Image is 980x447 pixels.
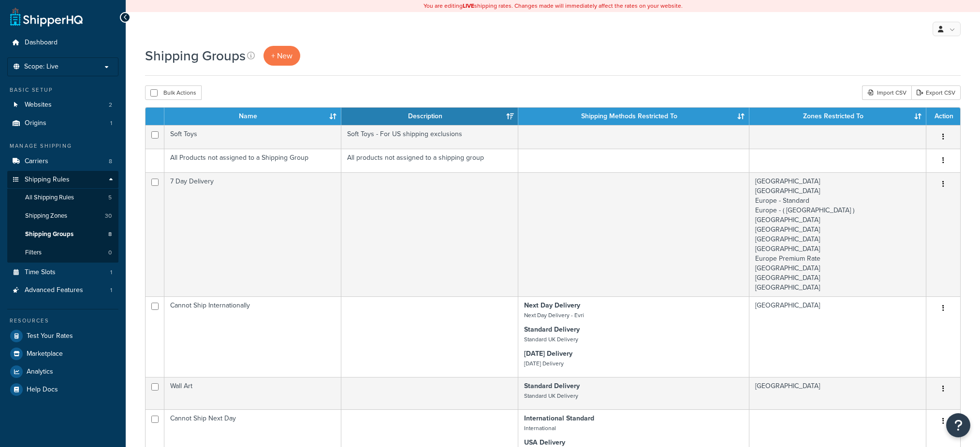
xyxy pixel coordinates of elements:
button: Bulk Actions [145,85,202,100]
span: Help Docs [27,386,58,394]
td: All products not assigned to a shipping group [341,149,518,172]
span: + New [271,50,293,61]
li: Shipping Groups [7,225,118,243]
strong: International Standard [524,413,594,423]
a: Test Your Rates [7,327,118,345]
h1: Shipping Groups [145,46,246,65]
td: Wall Art [164,377,341,409]
a: Shipping Rules [7,171,118,189]
span: 1 [110,286,112,294]
li: Websites [7,96,118,114]
div: Resources [7,317,118,325]
a: Dashboard [7,34,118,52]
td: 7 Day Delivery [164,172,341,296]
td: [GEOGRAPHIC_DATA] [GEOGRAPHIC_DATA] Europe - Standard Europe - ( [GEOGRAPHIC_DATA] ) [GEOGRAPHIC_... [749,172,926,296]
a: Filters 0 [7,244,118,262]
span: Shipping Groups [25,230,73,238]
span: 1 [110,268,112,277]
li: Shipping Rules [7,171,118,263]
strong: Standard Delivery [524,324,580,335]
a: Export CSV [911,85,961,100]
a: Shipping Zones 30 [7,207,118,225]
a: Time Slots 1 [7,264,118,281]
small: Standard UK Delivery [524,391,578,400]
span: Time Slots [25,268,56,277]
span: 8 [108,230,112,238]
li: Origins [7,114,118,132]
small: International [524,424,556,433]
a: Origins 1 [7,114,118,132]
li: Carriers [7,153,118,170]
a: ShipperHQ Home [10,7,83,27]
th: Name: activate to sort column ascending [164,108,341,125]
th: Shipping Methods Restricted To: activate to sort column ascending [518,108,749,125]
td: All Products not assigned to a Shipping Group [164,149,341,172]
li: Advanced Features [7,281,118,299]
span: Test Your Rates [27,332,73,340]
a: Shipping Groups 8 [7,225,118,243]
div: Basic Setup [7,86,118,94]
strong: Standard Delivery [524,381,580,391]
span: 2 [109,101,112,109]
button: Open Resource Center [946,413,970,437]
li: Time Slots [7,264,118,281]
strong: Next Day Delivery [524,300,580,310]
small: Next Day Delivery - Evri [524,311,584,320]
td: Cannot Ship Internationally [164,296,341,377]
a: + New [263,46,300,66]
a: Carriers 8 [7,153,118,170]
th: Action [926,108,960,125]
span: 30 [105,212,112,220]
li: Filters [7,244,118,262]
td: Soft Toys - For US shipping exclusions [341,125,518,149]
span: Filters [25,249,42,257]
span: Scope: Live [24,63,59,71]
span: Dashboard [25,39,58,47]
a: All Shipping Rules 5 [7,189,118,207]
a: Marketplace [7,345,118,363]
li: Shipping Zones [7,207,118,225]
span: Origins [25,119,46,127]
small: Standard UK Delivery [524,335,578,344]
a: Advanced Features 1 [7,281,118,299]
span: Marketplace [27,350,63,358]
th: Zones Restricted To: activate to sort column ascending [749,108,926,125]
th: Description: activate to sort column ascending [341,108,518,125]
span: 1 [110,119,112,127]
span: 0 [108,249,112,257]
span: All Shipping Rules [25,194,74,202]
div: Manage Shipping [7,142,118,150]
strong: [DATE] Delivery [524,349,572,359]
td: [GEOGRAPHIC_DATA] [749,377,926,409]
small: [DATE] Delivery [524,359,564,368]
b: LIVE [463,1,474,10]
span: 8 [109,157,112,166]
span: Carriers [25,157,48,166]
span: Websites [25,101,52,109]
td: Soft Toys [164,125,341,149]
span: Shipping Rules [25,176,70,184]
td: [GEOGRAPHIC_DATA] [749,296,926,377]
a: Analytics [7,363,118,380]
span: Analytics [27,368,53,376]
span: 5 [108,194,112,202]
a: Help Docs [7,381,118,398]
div: Import CSV [862,85,911,100]
li: All Shipping Rules [7,189,118,207]
a: Websites 2 [7,96,118,114]
span: Shipping Zones [25,212,67,220]
span: Advanced Features [25,286,83,294]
